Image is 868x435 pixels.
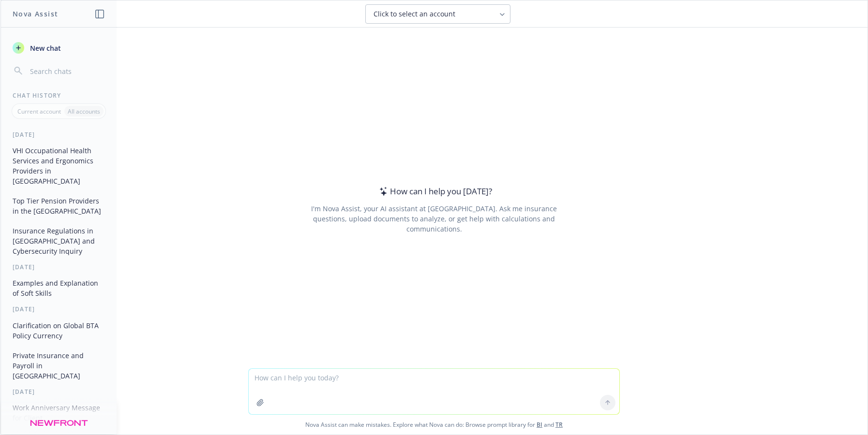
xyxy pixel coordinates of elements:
div: How can I help you [DATE]? [376,185,492,198]
span: New chat [28,43,61,53]
div: I'm Nova Assist, your AI assistant at [GEOGRAPHIC_DATA]. Ask me insurance questions, upload docum... [298,203,570,234]
button: Work Anniversary Message for Client [9,400,109,426]
input: Search chats [28,64,105,78]
button: Click to select an account [365,4,510,24]
div: [DATE] [1,305,117,313]
span: Click to select an account [374,9,455,19]
div: [DATE] [1,263,117,271]
button: New chat [9,39,109,57]
button: Examples and Explanation of Soft Skills [9,275,109,301]
a: BI [537,420,542,429]
span: Nova Assist can make mistakes. Explore what Nova can do: Browse prompt library for and [4,415,864,435]
button: Private Insurance and Payroll in [GEOGRAPHIC_DATA] [9,348,109,384]
p: Current account [17,107,61,116]
button: Clarification on Global BTA Policy Currency [9,318,109,344]
div: [DATE] [1,388,117,396]
button: Top Tier Pension Providers in the [GEOGRAPHIC_DATA] [9,193,109,219]
button: Insurance Regulations in [GEOGRAPHIC_DATA] and Cybersecurity Inquiry [9,223,109,259]
p: All accounts [68,107,100,116]
div: [DATE] [1,130,117,139]
h1: Nova Assist [13,9,58,19]
button: VHI Occupational Health Services and Ergonomics Providers in [GEOGRAPHIC_DATA] [9,143,109,189]
a: TR [555,420,563,429]
div: Chat History [1,91,117,100]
